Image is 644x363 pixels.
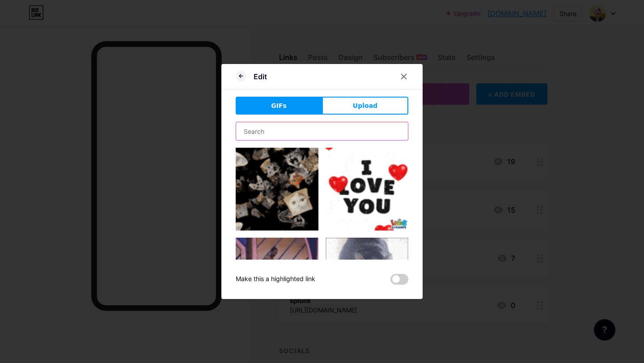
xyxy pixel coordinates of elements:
[326,148,408,231] img: Gihpy
[236,238,318,307] img: Gihpy
[326,238,408,307] img: Gihpy
[353,101,377,111] span: Upload
[236,122,408,140] input: Search
[322,97,408,115] button: Upload
[236,274,315,285] div: Make this a highlighted link
[254,71,267,82] div: Edit
[236,97,322,115] button: GIFs
[236,148,318,231] img: Gihpy
[271,101,287,111] span: GIFs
